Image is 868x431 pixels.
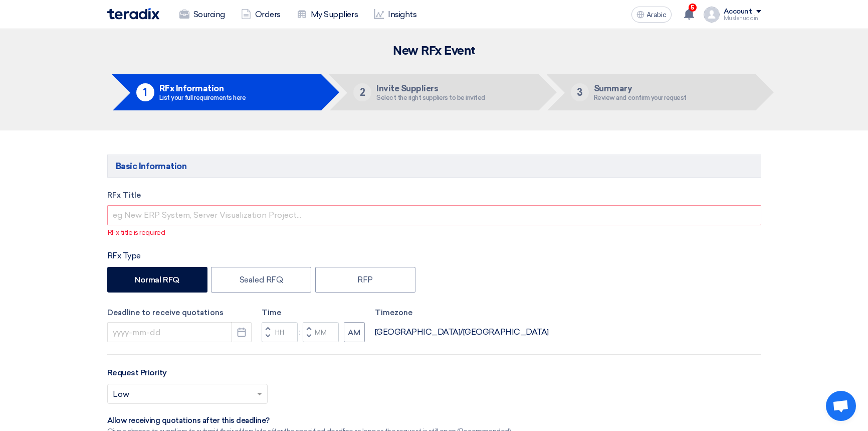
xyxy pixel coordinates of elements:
[135,275,179,284] font: Normal RFQ
[262,308,281,317] font: Time
[594,83,632,93] font: Summary
[143,86,147,98] font: 1
[303,322,339,342] input: Minutes
[289,4,366,26] a: My Suppliers
[393,45,475,57] font: New RFx Event
[107,8,159,20] img: Teradix logo
[646,11,667,19] font: Arabic
[233,4,289,26] a: Orders
[107,368,167,377] font: Request Priority
[171,4,233,26] a: Sourcing
[388,10,416,19] font: Insights
[107,322,252,342] input: yyyy-mm-dd
[107,251,141,260] font: RFx Type
[240,275,283,284] font: Sealed RFQ
[826,391,856,421] a: Open chat
[107,191,141,200] font: RFx Title
[348,328,360,337] font: AM
[344,322,365,342] button: AM
[159,83,224,93] font: RFx Information
[691,4,694,11] font: 5
[360,86,365,98] font: 2
[107,205,761,225] input: eg New ERP System, Server Visualization Project...
[376,94,485,101] font: Select the right suppliers to be invited
[376,83,438,93] font: Invite Suppliers
[299,327,301,337] font: :
[375,308,413,317] font: Timezone
[724,7,752,16] font: Account
[357,275,373,284] font: RFP
[366,4,424,26] a: Insights
[262,322,298,342] input: Hours
[594,94,687,101] font: Review and confirm your request
[107,416,270,425] font: Allow receiving quotations after this deadline?
[159,94,246,101] font: List your full requirements here
[704,7,720,23] img: profile_test.png
[631,7,672,23] button: Arabic
[375,327,549,337] font: [GEOGRAPHIC_DATA]/[GEOGRAPHIC_DATA]
[577,86,583,98] font: 3
[193,10,225,19] font: Sourcing
[724,15,758,22] font: Muslehuddin
[255,10,281,19] font: Orders
[107,308,224,317] font: Deadline to receive quotations
[311,10,358,19] font: My Suppliers
[116,161,187,171] font: Basic Information
[108,228,165,237] font: RFx title is required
